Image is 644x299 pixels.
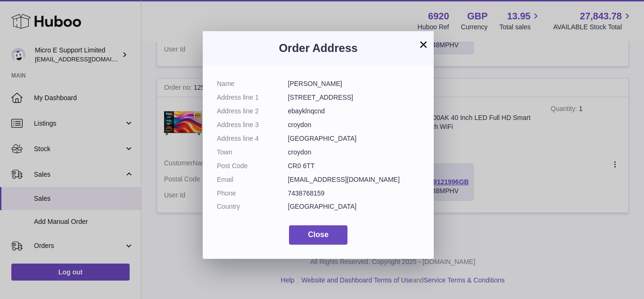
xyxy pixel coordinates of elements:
dt: Name [217,79,288,88]
dt: Email [217,175,288,184]
dt: Address line 3 [217,120,288,129]
dd: [PERSON_NAME] [288,79,420,88]
dt: Phone [217,189,288,198]
h3: Order Address [217,41,420,56]
dd: [GEOGRAPHIC_DATA] [288,202,420,211]
dt: Address line 2 [217,107,288,116]
dt: Country [217,202,288,211]
dd: 7438768159 [288,189,420,198]
button: × [418,39,429,50]
dd: CR0 6TT [288,162,420,171]
dd: croydon [288,120,420,129]
dd: croydon [288,148,420,157]
dt: Town [217,148,288,157]
dd: [EMAIL_ADDRESS][DOMAIN_NAME] [288,175,420,184]
dd: [STREET_ADDRESS] [288,93,420,102]
dt: Address line 4 [217,134,288,143]
dt: Address line 1 [217,93,288,102]
span: Close [308,231,329,239]
dt: Post Code [217,162,288,171]
dd: [GEOGRAPHIC_DATA] [288,134,420,143]
button: Close [289,225,347,245]
dd: ebayklnqcnd [288,107,420,116]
